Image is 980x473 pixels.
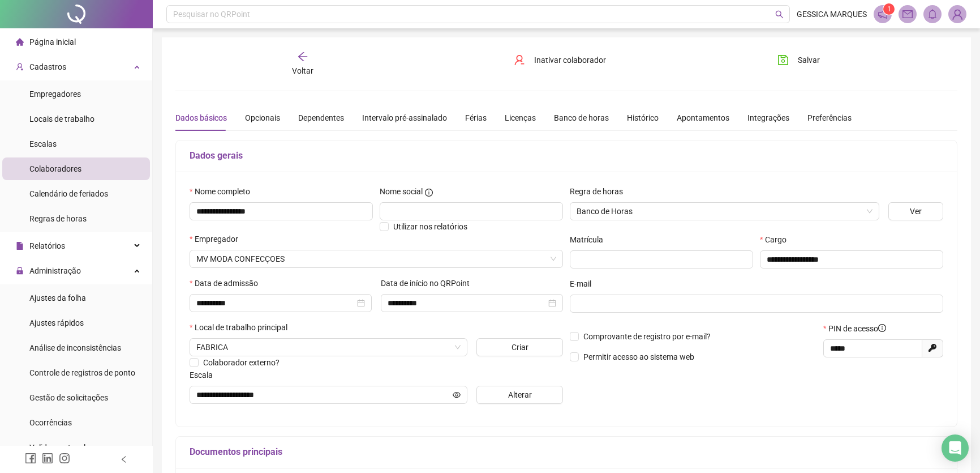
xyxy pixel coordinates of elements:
button: Ver [888,202,943,220]
div: Histórico [627,112,659,124]
span: bell [927,9,938,19]
label: Empregador [190,233,246,245]
img: 84574 [949,6,966,23]
span: linkedin [42,453,53,464]
div: Integrações [747,112,789,124]
span: notification [878,9,888,19]
span: user-delete [514,54,525,66]
div: Intervalo pré-assinalado [362,112,447,124]
span: Análise de inconsistências [29,343,121,352]
span: Salvar [798,54,820,66]
span: PIN de acesso [828,322,886,335]
span: GESSICA MARQUES [797,8,867,20]
span: facebook [25,453,36,464]
span: Calendário de feriados [29,189,108,198]
span: RUA BREJO SANTO 391 ANCURI [196,339,461,356]
label: Local de trabalho principal [190,321,295,334]
span: Voltar [292,66,313,75]
sup: 1 [883,3,895,15]
label: Escala [190,369,220,381]
span: MV MODA CONFECÇÕES LTDA [196,250,556,267]
span: Administração [29,266,81,275]
span: search [775,10,784,19]
label: Data de início no QRPoint [381,277,477,289]
span: left [120,455,128,463]
span: lock [16,267,24,275]
span: Ocorrências [29,418,72,427]
span: Colaboradores [29,164,81,173]
label: Cargo [760,233,794,246]
span: info-circle [878,324,886,332]
span: Empregadores [29,90,81,99]
h5: Documentos principais [190,445,943,459]
label: Matrícula [570,233,611,246]
span: Permitir acesso ao sistema web [583,352,694,361]
span: Ajustes da folha [29,293,86,302]
span: save [777,54,789,66]
span: Colaborador externo? [203,358,280,367]
span: Ajustes rápidos [29,318,84,327]
span: Escalas [29,139,57,148]
div: Preferências [807,112,852,124]
span: Comprovante de registro por e-mail? [583,332,711,341]
span: arrow-left [297,51,308,62]
label: Nome completo [190,185,257,198]
span: file [16,242,24,250]
div: Dados básicos [175,112,227,124]
span: Nome social [380,185,423,198]
span: user-add [16,63,24,71]
span: 1 [887,5,891,13]
span: Alterar [508,389,532,401]
button: Salvar [769,51,828,69]
h5: Dados gerais [190,149,943,163]
span: Página inicial [29,37,76,46]
span: Ver [910,205,922,218]
div: Dependentes [298,112,344,124]
button: Alterar [476,386,563,404]
span: Relatórios [29,241,65,250]
span: Locais de trabalho [29,114,94,123]
span: info-circle [425,189,433,197]
span: Controle de registros de ponto [29,368,135,377]
div: Opcionais [245,112,280,124]
span: Banco de Horas [577,203,872,220]
span: Cadastros [29,62,66,71]
span: Inativar colaborador [534,54,606,66]
span: Regras de horas [29,214,87,223]
span: Validar protocolo [29,443,90,452]
span: Utilizar nos relatórios [393,222,467,231]
span: mail [902,9,913,19]
div: Banco de horas [554,112,609,124]
div: Open Intercom Messenger [942,434,969,462]
button: Inativar colaborador [505,51,614,69]
span: home [16,38,24,46]
div: Licenças [505,112,536,124]
div: Apontamentos [677,112,729,124]
span: instagram [59,453,70,464]
span: Criar [512,341,528,353]
div: Férias [465,112,487,124]
span: Gestão de solicitações [29,393,108,402]
button: Criar [476,338,563,356]
label: E-mail [570,278,599,290]
label: Regra de horas [570,185,630,198]
span: eye [453,391,461,399]
label: Data de admissão [190,277,265,289]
